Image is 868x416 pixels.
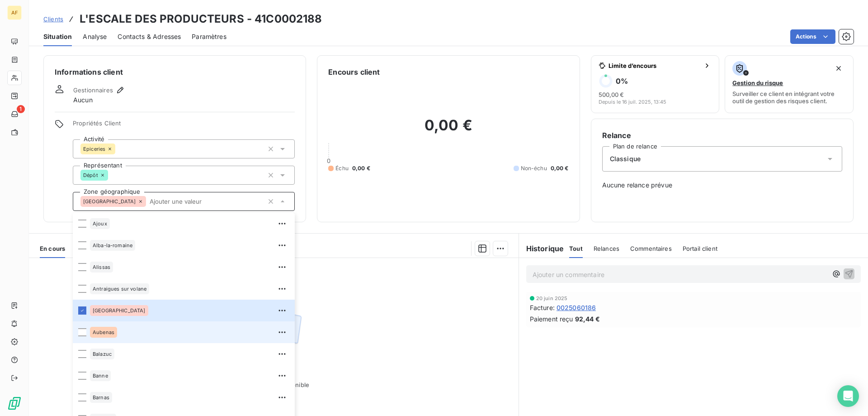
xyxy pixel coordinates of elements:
[557,303,596,312] span: 0025060186
[569,245,583,252] span: Tout
[610,154,641,163] span: Classique
[43,15,63,23] span: Clients
[352,164,370,172] span: 0,00 €
[630,245,672,252] span: Commentaires
[146,197,264,206] input: Ajouter une valeur
[732,90,846,105] span: Surveiller ce client en intégrant votre outil de gestion des risques client.
[80,11,322,27] h3: L'ESCALE DES PRODUCTEURS - 41C0002188
[530,314,573,324] span: Paiement reçu
[328,67,380,77] h6: Encours client
[115,145,123,153] input: Ajouter une valeur
[725,55,854,113] button: Gestion du risqueSurveiller ce client en intégrant votre outil de gestion des risques client.
[93,308,146,313] span: [GEOGRAPHIC_DATA]
[732,79,783,86] span: Gestion du risque
[118,32,181,41] span: Contacts & Adresses
[43,32,72,41] span: Situation
[40,245,65,252] span: En cours
[328,116,568,143] h2: 0,00 €
[55,67,295,77] h6: Informations client
[93,351,112,357] span: Balazuc
[591,55,720,113] button: Limite d’encours0%500,00 €Depuis le 16 juil. 2025, 13:45
[837,385,859,407] div: Open Intercom Messenger
[616,77,628,86] h6: 0 %
[93,395,109,400] span: Barnas
[73,86,113,94] span: Gestionnaires
[108,171,115,179] input: Ajouter une valeur
[83,172,98,178] span: Dépôt
[683,245,717,252] span: Portail client
[93,221,107,226] span: Ajoux
[602,130,842,141] h6: Relance
[521,164,547,172] span: Non-échu
[43,14,63,24] a: Clients
[327,157,330,164] span: 0
[519,243,564,254] h6: Historique
[192,32,226,41] span: Paramètres
[73,120,295,132] span: Propriétés Client
[73,96,93,105] span: Aucun
[93,264,110,270] span: Alissas
[335,164,349,172] span: Échu
[93,373,108,378] span: Banne
[7,5,22,20] div: AF
[530,303,555,312] span: Facture :
[7,396,22,411] img: Logo LeanPay
[93,243,132,248] span: Alba-la-romaine
[594,245,619,252] span: Relances
[599,99,666,105] span: Depuis le 16 juil. 2025, 13:45
[551,164,569,172] span: 0,00 €
[83,199,136,204] span: [GEOGRAPHIC_DATA]
[599,91,624,98] span: 500,00 €
[83,32,107,41] span: Analyse
[83,146,105,152] span: Epiceries
[609,62,700,69] span: Limite d’encours
[790,29,835,44] button: Actions
[602,181,842,190] span: Aucune relance prévue
[93,286,146,292] span: Antraigues sur volane
[575,314,600,324] span: 92,44 €
[93,330,114,335] span: Aubenas
[536,296,568,301] span: 20 juin 2025
[17,105,25,113] span: 1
